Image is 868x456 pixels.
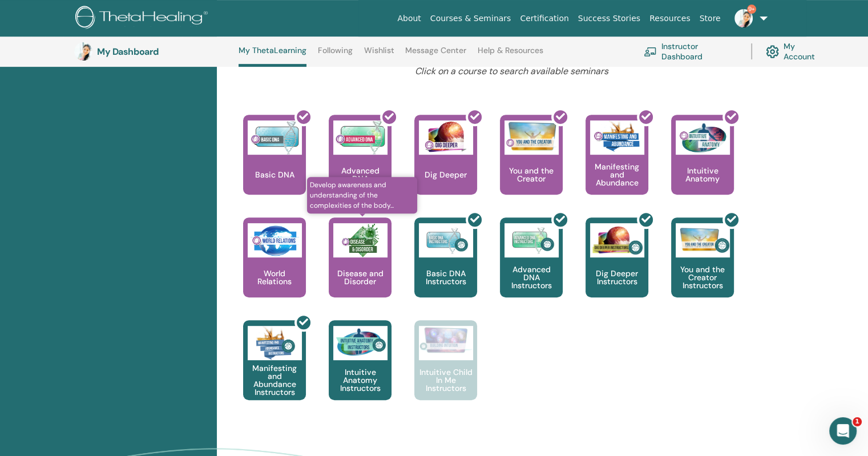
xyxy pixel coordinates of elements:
img: Basic DNA Instructors [419,223,473,257]
a: Following [318,46,353,64]
img: Intuitive Anatomy Instructors [333,326,387,360]
span: 1 [853,417,862,426]
img: Disease and Disorder [333,223,387,257]
img: Manifesting and Abundance Instructors [248,326,302,360]
span: 9+ [747,5,756,14]
p: Disease and Disorder [329,269,391,285]
img: You and the Creator [504,120,559,152]
a: About [393,8,425,29]
a: Success Stories [574,8,645,29]
p: Intuitive Anatomy [671,167,734,183]
p: World Relations [243,269,306,285]
a: Manifesting and Abundance Manifesting and Abundance [586,115,648,217]
img: chalkboard-teacher.svg [644,47,657,57]
h3: My Dashboard [97,46,211,57]
p: Dig Deeper Instructors [586,269,648,285]
p: Click on a course to search available seminars [285,64,739,78]
a: Advanced DNA Instructors Advanced DNA Instructors [500,217,563,320]
span: Develop awareness and understanding of the complexities of the body... [307,177,417,213]
a: My Account [766,39,826,64]
a: Instructor Dashboard [644,39,737,64]
img: You and the Creator Instructors [676,223,730,257]
img: default.png [74,42,92,60]
p: Dig Deeper [420,171,471,179]
a: Intuitive Child In Me Instructors Intuitive Child In Me Instructors [414,320,477,423]
iframe: Intercom live chat [829,417,857,445]
p: You and the Creator Instructors [671,265,734,289]
a: Wishlist [364,46,394,64]
img: default.png [734,9,753,27]
a: Dig Deeper Dig Deeper [414,115,477,217]
img: Advanced DNA [333,120,387,155]
img: logo.png [75,6,212,31]
p: Manifesting and Abundance Instructors [243,364,306,396]
a: Intuitive Anatomy Intuitive Anatomy [671,115,734,217]
img: Basic DNA [248,120,302,155]
img: Dig Deeper Instructors [590,223,644,257]
a: Help & Resources [478,46,543,64]
a: Dig Deeper Instructors Dig Deeper Instructors [586,217,648,320]
img: Intuitive Anatomy [676,120,730,155]
a: Basic DNA Basic DNA [243,115,306,217]
a: Store [695,8,725,29]
a: You and the Creator Instructors You and the Creator Instructors [671,217,734,320]
img: Dig Deeper [419,120,473,155]
p: Intuitive Anatomy Instructors [329,368,391,392]
a: World Relations World Relations [243,217,306,320]
p: Basic DNA Instructors [414,269,477,285]
a: Basic DNA Instructors Basic DNA Instructors [414,217,477,320]
img: cog.svg [766,42,779,61]
a: My ThetaLearning [239,46,306,67]
a: Certification [515,8,573,29]
p: You and the Creator [500,167,563,183]
p: Advanced DNA [329,167,391,183]
img: Advanced DNA Instructors [504,223,559,257]
a: Courses & Seminars [426,8,516,29]
a: Intuitive Anatomy Instructors Intuitive Anatomy Instructors [329,320,391,423]
p: Manifesting and Abundance [586,163,648,187]
p: Intuitive Child In Me Instructors [414,368,477,392]
a: Resources [645,8,695,29]
p: Advanced DNA Instructors [500,265,563,289]
a: Manifesting and Abundance Instructors Manifesting and Abundance Instructors [243,320,306,423]
img: Manifesting and Abundance [590,120,644,155]
a: Advanced DNA Advanced DNA [329,115,391,217]
a: Message Center [405,46,466,64]
a: Develop awareness and understanding of the complexities of the body... Disease and Disorder Disea... [329,217,391,320]
img: World Relations [248,223,302,257]
img: Intuitive Child In Me Instructors [419,326,473,354]
a: You and the Creator You and the Creator [500,115,563,217]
